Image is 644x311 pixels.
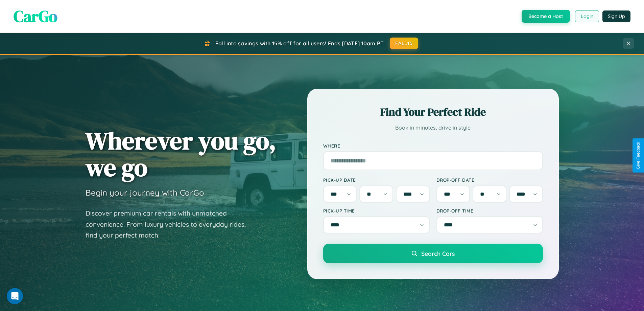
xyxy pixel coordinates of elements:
span: Fall into savings with 15% off for all users! Ends [DATE] 10am PT. [215,40,385,47]
label: Where [323,143,543,149]
h3: Begin your journey with CarGo [86,187,204,198]
button: Login [575,10,599,22]
p: Discover premium car rentals with unmatched convenience. From luxury vehicles to everyday rides, ... [86,208,255,241]
button: Search Cars [323,244,543,263]
span: Search Cars [421,250,455,257]
label: Drop-off Time [436,208,543,214]
button: FALL15 [390,38,418,49]
label: Drop-off Date [436,177,543,183]
label: Pick-up Date [323,177,430,183]
div: Give Feedback [636,142,641,169]
p: Book in minutes, drive in style [323,123,543,133]
iframe: Intercom live chat [7,288,23,304]
h1: Wherever you go, we go [86,127,276,181]
button: Sign Up [602,10,630,22]
label: Pick-up Time [323,208,430,214]
button: Become a Host [522,10,570,23]
span: CarGo [14,5,57,27]
h2: Find Your Perfect Ride [323,105,543,119]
